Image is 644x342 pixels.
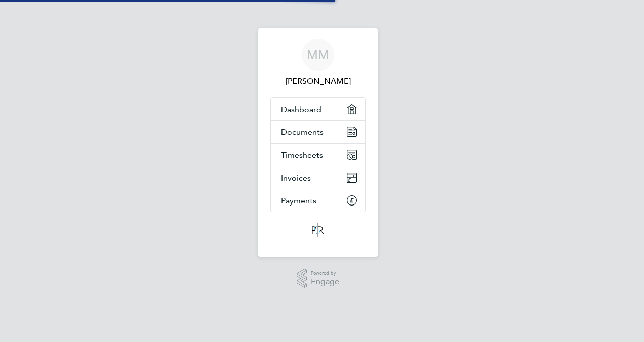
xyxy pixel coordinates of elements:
[271,189,365,212] a: Payments
[271,98,365,120] a: Dashboard
[281,196,316,206] span: Payments
[281,127,324,137] span: Documents
[271,144,365,166] a: Timesheets
[270,75,366,87] span: Mark Mellis
[258,28,378,257] nav: Main navigation
[270,39,366,87] a: MM[PERSON_NAME]
[311,269,339,278] span: Powered by
[270,222,366,238] a: Go to home page
[281,105,321,114] span: Dashboard
[309,222,327,238] img: psrsolutions-logo-retina.png
[307,48,329,61] span: MM
[271,121,365,143] a: Documents
[271,166,365,189] a: Invoices
[311,278,339,286] span: Engage
[297,269,340,288] a: Powered byEngage
[281,150,323,160] span: Timesheets
[281,173,311,183] span: Invoices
